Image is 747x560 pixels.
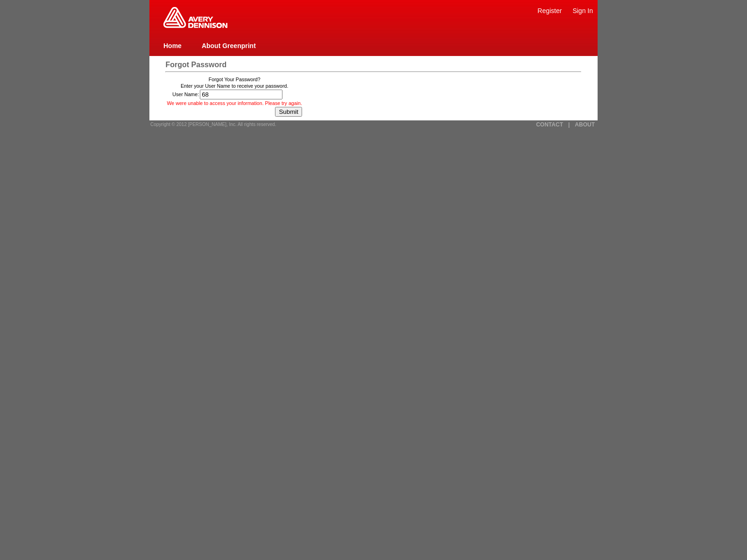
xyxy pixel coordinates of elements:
input: Submit [275,107,302,117]
img: Home [163,7,227,28]
a: ABOUT [575,121,595,128]
a: Register [537,7,562,14]
a: About Greenprint [202,42,256,49]
span: Forgot Password [165,61,226,69]
a: CONTACT [536,121,563,128]
a: Home [163,42,182,49]
a: Greenprint [163,23,227,29]
td: Enter your User Name to receive your password. [167,83,302,89]
a: Sign In [572,7,593,14]
span: Copyright © 2012 [PERSON_NAME], Inc. All rights reserved. [150,122,276,127]
a: | [568,121,570,128]
td: We were unable to access your information. Please try again. [167,100,302,106]
label: User Name: [172,91,199,97]
td: Forgot Your Password? [167,77,302,82]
